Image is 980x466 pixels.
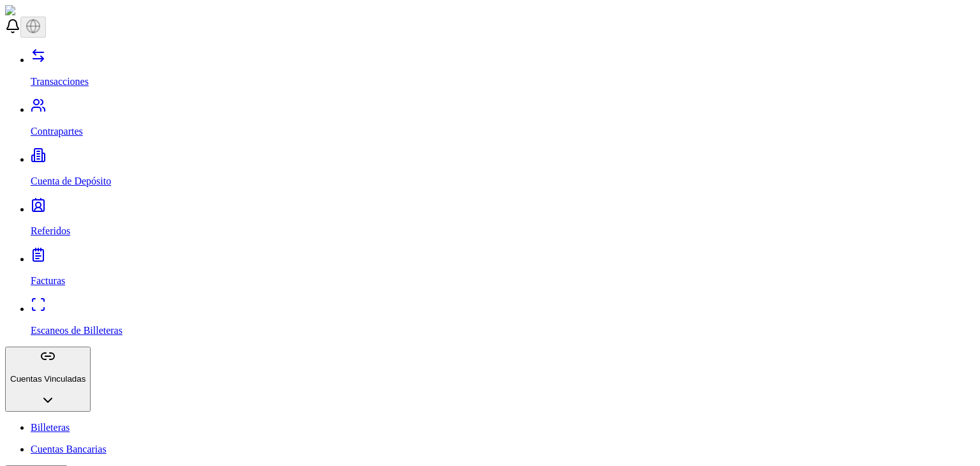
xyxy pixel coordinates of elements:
[31,444,975,455] a: Cuentas Bancarias
[31,126,975,137] p: Contrapartes
[31,154,975,187] a: Cuenta de Depósito
[31,422,975,433] a: Billeteras
[31,104,975,137] a: Contrapartes
[31,253,975,287] a: Facturas
[5,347,91,412] button: Cuentas Vinculadas
[31,303,975,336] a: Escaneos de Billeteras
[31,204,975,237] a: Referidos
[31,76,975,87] p: Transacciones
[31,54,975,87] a: Transacciones
[5,5,81,17] img: ShieldPay Logo
[31,325,975,336] p: Escaneos de Billeteras
[31,225,975,237] p: Referidos
[10,374,85,384] p: Cuentas Vinculadas
[31,176,975,187] p: Cuenta de Depósito
[31,275,975,287] p: Facturas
